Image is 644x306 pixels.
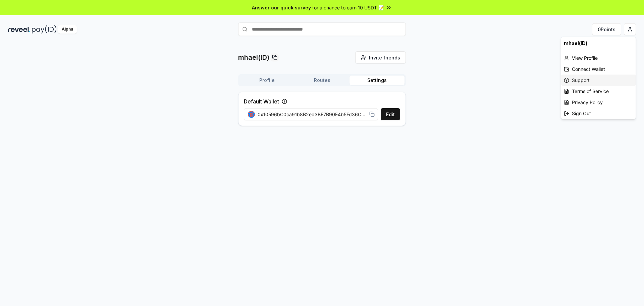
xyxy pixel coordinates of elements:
[561,86,636,97] a: Terms of Service
[561,75,636,86] a: Support
[561,108,636,119] div: Sign Out
[561,63,636,75] div: Connect Wallet
[561,52,636,63] div: View Profile
[561,37,636,49] div: mhael(ID)
[561,97,636,108] a: Privacy Policy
